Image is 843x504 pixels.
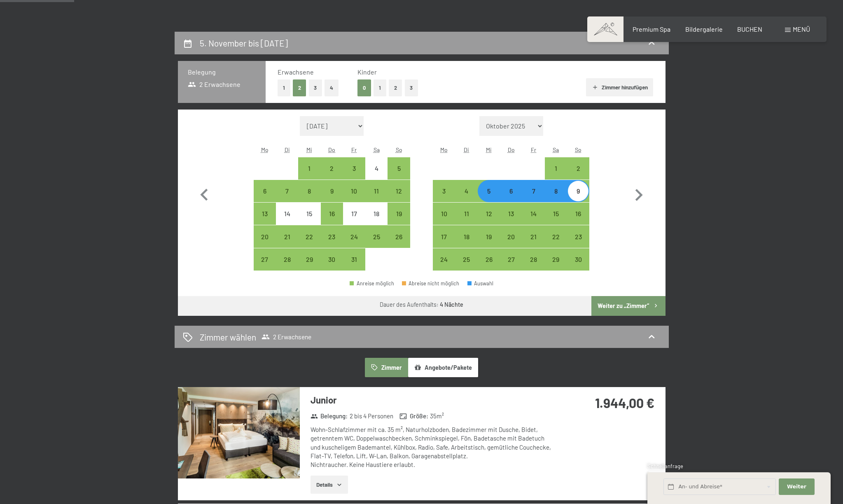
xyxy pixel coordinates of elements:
div: Anreise möglich [298,225,320,247]
b: 4 Nächte [440,301,463,308]
div: Anreise möglich [276,225,298,247]
div: Sat Oct 25 2025 [365,225,388,247]
div: Tue Oct 28 2025 [276,248,298,271]
div: Anreise möglich [343,157,365,180]
div: 12 [388,188,409,208]
button: 0 [357,79,371,96]
div: Sat Oct 18 2025 [365,203,388,225]
div: Dauer des Aufenthalts: [380,301,463,309]
div: Anreise möglich [254,180,276,202]
div: Abreise nicht möglich [402,281,460,286]
abbr: Montag [261,146,269,153]
div: Anreise möglich [545,203,567,225]
div: Anreise möglich [298,157,320,180]
div: 27 [255,256,275,277]
div: 22 [299,233,320,254]
div: Tue Nov 18 2025 [455,225,478,247]
div: Anreise möglich [388,203,410,225]
div: 11 [366,188,387,208]
abbr: Mittwoch [306,146,312,153]
div: Mon Oct 06 2025 [254,180,276,202]
div: Sun Nov 02 2025 [567,157,589,180]
button: Zimmer hinzufügen [586,78,653,96]
div: 14 [523,210,544,231]
div: 4 [456,188,477,208]
div: 12 [479,210,499,231]
a: Bildergalerie [685,25,723,33]
div: Mon Nov 03 2025 [433,180,455,202]
div: Anreise möglich [298,248,320,271]
div: Anreise möglich [388,180,410,202]
div: 4 [366,165,387,186]
div: Anreise möglich [321,203,343,225]
button: 1 [278,79,290,96]
div: 16 [568,210,588,231]
div: Wed Nov 19 2025 [478,225,500,247]
div: Auswahl [467,281,494,286]
div: Anreise möglich [365,225,388,247]
div: 13 [255,210,275,231]
div: Anreise möglich [321,225,343,247]
span: Erwachsene [278,68,314,76]
div: Anreise möglich [567,203,589,225]
div: Sat Nov 29 2025 [545,248,567,271]
div: 19 [479,233,499,254]
div: Wed Oct 01 2025 [298,157,320,180]
div: 24 [434,256,454,277]
button: 4 [325,79,339,96]
div: Anreise möglich [433,225,455,247]
div: 31 [344,256,364,277]
div: Anreise möglich [478,203,500,225]
div: Fri Nov 14 2025 [522,203,544,225]
div: Anreise möglich [500,225,522,247]
button: 3 [405,79,418,96]
div: Fri Nov 28 2025 [522,248,544,271]
span: Premium Spa [633,25,670,33]
div: Anreise möglich [455,203,478,225]
div: 6 [501,188,521,208]
button: Nächster Monat [627,116,651,271]
div: Sun Oct 26 2025 [388,225,410,247]
div: 28 [523,256,544,277]
div: Sat Oct 11 2025 [365,180,388,202]
span: 35 m² [430,412,444,420]
div: Sat Nov 15 2025 [545,203,567,225]
span: 2 Erwachsene [188,80,241,89]
span: Kinder [357,68,377,76]
div: Sat Oct 04 2025 [365,157,388,180]
div: 29 [299,256,320,277]
div: Anreise möglich [321,248,343,271]
button: Details [311,476,348,494]
div: Tue Nov 04 2025 [455,180,478,202]
div: Thu Oct 02 2025 [321,157,343,180]
div: 19 [388,210,409,231]
div: Wed Oct 29 2025 [298,248,320,271]
a: BUCHEN [737,25,762,33]
div: 16 [322,210,342,231]
div: 25 [366,233,387,254]
button: Weiter [779,478,814,495]
abbr: Dienstag [464,146,469,153]
div: Thu Oct 09 2025 [321,180,343,202]
div: 20 [501,233,521,254]
abbr: Samstag [553,146,559,153]
div: 3 [434,188,454,208]
div: 18 [366,210,387,231]
div: Anreise möglich [478,225,500,247]
div: Sat Nov 22 2025 [545,225,567,247]
div: 1 [299,165,320,186]
div: 10 [434,210,454,231]
div: 9 [568,188,588,208]
div: Wed Oct 15 2025 [298,203,320,225]
div: Anreise nicht möglich [365,203,388,225]
div: Anreise möglich [500,203,522,225]
div: 11 [456,210,477,231]
div: Tue Nov 25 2025 [455,248,478,271]
div: Anreise möglich [545,225,567,247]
div: 8 [546,188,566,208]
div: Thu Oct 16 2025 [321,203,343,225]
div: Anreise möglich [545,180,567,202]
div: Anreise möglich [478,180,500,202]
div: Wed Nov 05 2025 [478,180,500,202]
div: 27 [501,256,521,277]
